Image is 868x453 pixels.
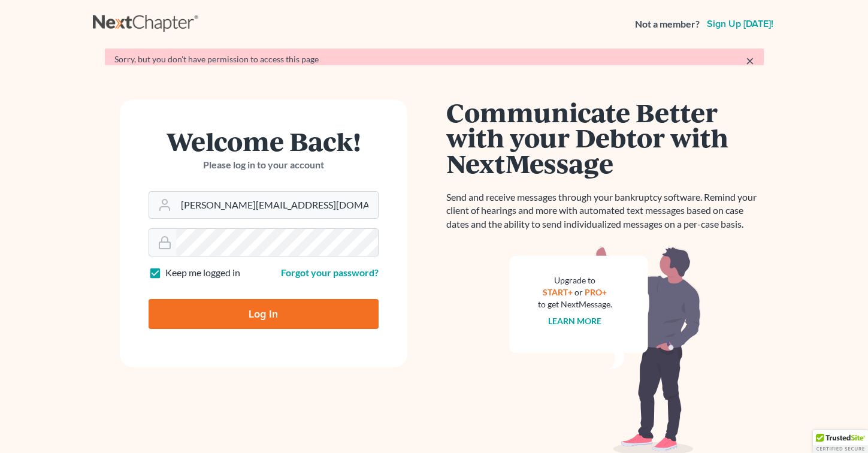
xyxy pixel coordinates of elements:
[281,267,379,278] a: Forgot your password?
[548,316,601,326] a: Learn more
[446,99,764,176] h1: Communicate Better with your Debtor with NextMessage
[704,19,776,29] a: Sign up [DATE]!
[149,128,379,154] h1: Welcome Back!
[149,299,379,329] input: Log In
[446,191,764,232] p: Send and receive messages through your bankruptcy software. Remind your client of hearings and mo...
[176,192,378,218] input: Email Address
[538,298,612,310] div: to get NextMessage.
[114,53,754,65] div: Sorry, but you don't have permission to access this page
[165,266,240,280] label: Keep me logged in
[574,287,583,297] span: or
[813,430,868,453] div: TrustedSite Certified
[585,287,607,297] a: PRO+
[746,53,754,68] a: ×
[635,17,700,31] strong: Not a member?
[543,287,573,297] a: START+
[149,158,379,172] p: Please log in to your account
[538,274,612,286] div: Upgrade to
